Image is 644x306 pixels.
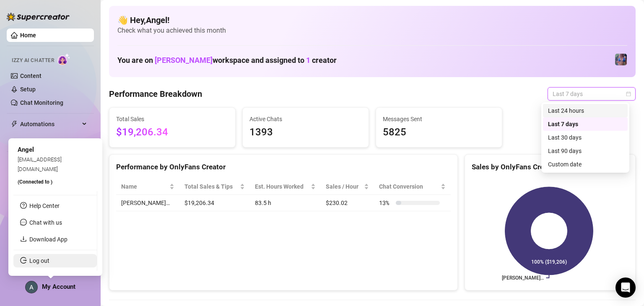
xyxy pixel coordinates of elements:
[179,195,250,211] td: $19,206.34
[383,114,495,124] span: Messages Sent
[20,32,36,39] a: Home
[109,88,202,100] h4: Performance Breakdown
[548,106,623,115] div: Last 24 hours
[255,182,309,191] div: Est. Hours Worked
[179,179,250,195] th: Total Sales & Tips
[374,179,451,195] th: Chat Conversion
[29,219,62,226] span: Chat with us
[18,146,34,153] span: Angel
[306,56,310,65] span: 1
[26,281,37,293] img: ACg8ocIpWzLmD3A5hmkSZfBJcT14Fg8bFGaqbLo-Z0mqyYAWwTjPNSU=s96-c
[117,56,337,65] h1: You are on workspace and assigned to creator
[116,195,179,211] td: [PERSON_NAME]…
[20,117,80,131] span: Automations
[20,99,63,106] a: Chat Monitoring
[29,236,68,243] a: Download App
[57,53,70,65] img: AI Chatter
[155,56,213,65] span: [PERSON_NAME]
[116,179,179,195] th: Name
[116,161,451,173] div: Performance by OnlyFans Creator
[379,182,439,191] span: Chat Conversion
[543,144,628,158] div: Last 90 days
[12,57,54,65] span: Izzy AI Chatter
[250,195,321,211] td: 83.5 h
[548,119,623,129] div: Last 7 days
[117,14,627,26] h4: 👋 Hey, Angel !
[249,114,362,124] span: Active Chats
[116,124,229,140] span: $19,206.34
[553,88,631,100] span: Last 7 days
[13,254,97,267] li: Log out
[117,26,627,35] span: Check what you achieved this month
[383,124,495,140] span: 5825
[615,54,627,65] img: Jaylie
[548,133,623,142] div: Last 30 days
[184,182,238,191] span: Total Sales & Tips
[543,158,628,171] div: Custom date
[548,146,623,156] div: Last 90 days
[29,202,60,209] a: Help Center
[18,179,52,185] span: (Connected to )
[321,195,374,211] td: $230.02
[121,182,168,191] span: Name
[249,124,362,140] span: 1393
[326,182,363,191] span: Sales / Hour
[502,275,544,281] text: [PERSON_NAME]…
[543,117,628,131] div: Last 7 days
[20,73,42,79] a: Content
[321,179,374,195] th: Sales / Hour
[615,277,636,298] div: Open Intercom Messenger
[42,283,75,290] span: My Account
[116,114,229,124] span: Total Sales
[20,134,80,148] span: Chat Copilot
[11,121,18,127] span: thunderbolt
[543,104,628,117] div: Last 24 hours
[626,91,631,96] span: calendar
[20,86,36,93] a: Setup
[7,13,70,21] img: logo-BBDzfeDw.svg
[18,156,62,172] span: [EMAIL_ADDRESS][DOMAIN_NAME]
[20,219,27,226] span: message
[543,131,628,144] div: Last 30 days
[29,257,49,264] a: Log out
[379,198,392,207] span: 13 %
[548,160,623,169] div: Custom date
[472,161,628,173] div: Sales by OnlyFans Creator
